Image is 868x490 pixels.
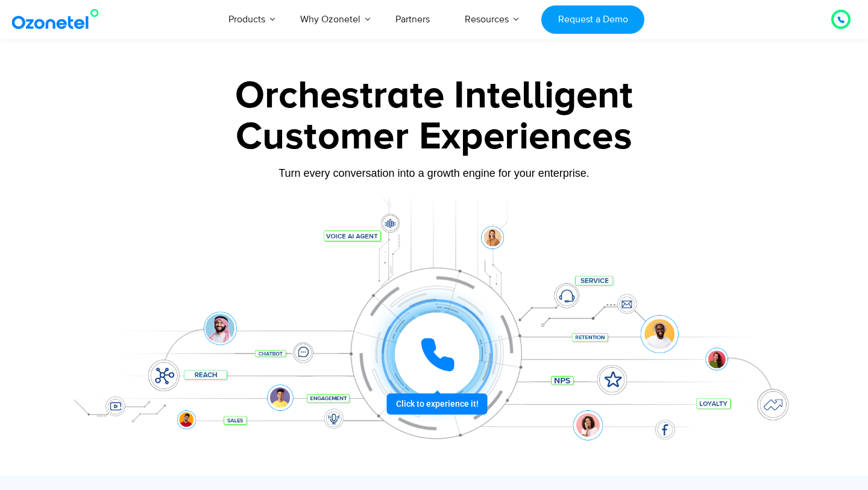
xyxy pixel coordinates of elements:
[541,5,644,34] a: Request a Demo
[57,167,811,180] div: Turn every conversation into a growth engine for your enterprise.
[57,77,811,115] div: Orchestrate Intelligent
[57,108,811,166] div: Customer Experiences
